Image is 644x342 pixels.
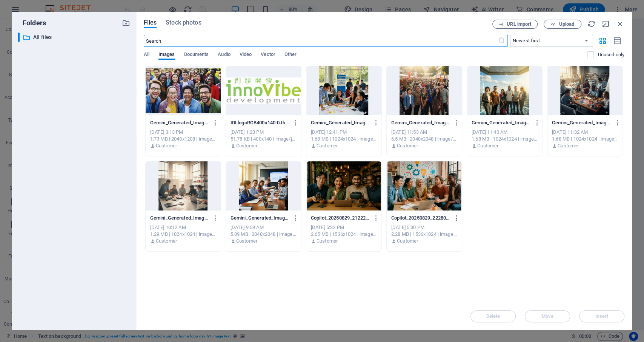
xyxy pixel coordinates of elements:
span: Images [158,50,175,60]
p: Displays only files that are not in use on the website. Files added during this session can still... [598,51,624,58]
p: Customer [397,238,418,245]
p: Customer [397,142,418,149]
div: [DATE] 10:12 AM [150,224,216,231]
div: 1.68 MB | 1024x1024 | image/png [472,136,538,142]
p: Gemini_Generated_Image_kavftvkavftvkavf-FUCH4pqV4OIg1nUQ62G6Bg.png [231,215,290,221]
span: Audio [218,50,230,60]
span: All [144,50,149,60]
div: 5.09 MB | 2048x2048 | image/png [231,231,297,238]
div: [DATE] 1:23 PM [231,129,297,136]
span: Other [284,50,297,60]
span: Documents [184,50,209,60]
input: Search [144,35,498,47]
div: [DATE] 9:59 AM [231,224,297,231]
div: 2.28 MB | 1536x1024 | image/png [391,231,457,238]
div: [DATE] 5:30 PM [391,224,457,231]
div: ​ [18,32,20,42]
i: Minimize [602,20,610,28]
div: [DATE] 11:40 AM [472,129,538,136]
p: Gemini_Generated_Image_aro33raro33raro3-FlsMSPQn9UfE8sCQQmYSHA.png [391,119,450,126]
p: Customer [317,238,338,245]
div: [DATE] 11:53 AM [391,129,457,136]
div: 6.5 MB | 2048x2048 | image/png [391,136,457,142]
p: Folders [18,18,46,28]
p: Customer [236,142,257,149]
p: Gemini_Generated_Image_qh1xlpqh1xlpqh1x-zYENLAOd7NR12U5k3fmU2w.png [150,215,209,221]
div: [DATE] 12:41 PM [311,129,377,136]
p: Gemini_Generated_Image_pbqpotpbqpotpbqp-PreNJVz_jpKr4ABGa-9ZPw.png [552,119,611,126]
i: Close [616,20,624,28]
p: Gemini_Generated_Image_2u3zip2u3zip2u3z-Dp_ZyaWPxMrCsaeSwxyc3g.png [311,119,370,126]
div: 1.68 MB | 1024x1024 | image/png [552,136,618,142]
p: Copilot_20250829_222807-ewLdfxavo0raIExLxbXreQ.png [391,215,450,221]
div: 51.78 KB | 400x140 | image/jpeg [231,136,297,142]
span: Video [240,50,252,60]
div: [DATE] 5:32 PM [311,224,377,231]
p: Customer [477,142,498,149]
div: 1.73 MB | 2048x1208 | image/jpeg [150,136,216,142]
button: URL import [492,20,538,29]
span: Vector [261,50,275,60]
div: [DATE] 11:32 AM [552,129,618,136]
i: Reload [587,20,596,28]
p: Customer [156,238,177,245]
div: [DATE] 3:13 PM [150,129,216,136]
p: Gemini_Generated_Image_dlgydydlgydydlgycroped-oQVT6wv8X2_sJnZ0WSvI4A.jpg [150,119,209,126]
span: URL import [507,22,531,26]
p: Customer [317,142,338,149]
span: Stock photos [166,18,201,27]
span: Files [144,18,157,27]
p: Customer [558,142,579,149]
p: Customer [156,142,177,149]
span: Upload [559,22,574,26]
div: 1.29 MB | 1024x1024 | image/png [150,231,216,238]
div: 2.65 MB | 1536x1024 | image/png [311,231,377,238]
p: Gemini_Generated_Image_5wc51m5wc51m5wc5-1_mJ2K0QF-3KDoLIXJBlFg.png [472,119,531,126]
div: 1.68 MB | 1024x1024 | image/png [311,136,377,142]
button: Upload [544,20,581,29]
p: Copilot_20250829_212222-YBgZhR8I_g2NeOOus-Yb3Q.png [311,215,370,221]
i: Create new folder [122,19,130,27]
p: IDLlogoRGB400x140-0Jhl52t27Kgjo-MiJHf5ng.jpg [231,119,290,126]
p: Customer [236,238,257,245]
p: All files [33,33,116,42]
